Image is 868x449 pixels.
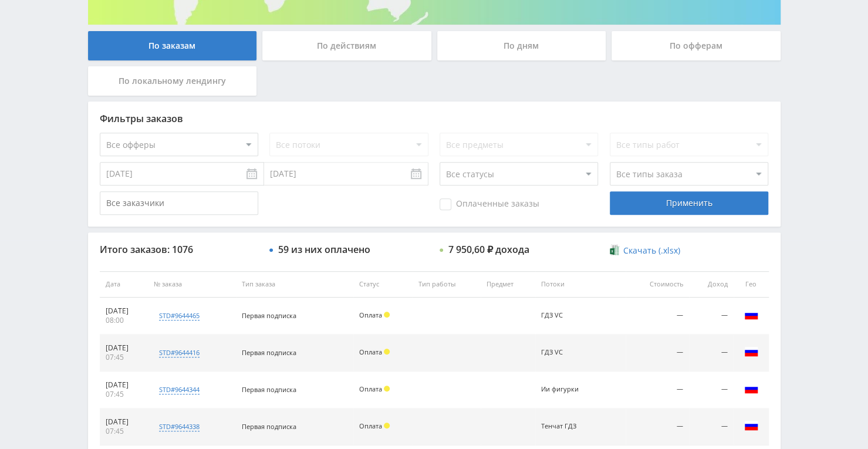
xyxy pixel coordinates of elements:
[159,385,200,394] div: std#9644344
[159,348,200,357] div: std#9644416
[106,427,143,436] div: 07:45
[437,31,606,60] div: По дням
[106,316,143,325] div: 08:00
[689,335,734,372] td: —
[359,384,382,393] span: Оплата
[612,31,781,60] div: По офферам
[359,310,382,319] span: Оплата
[384,349,390,355] span: Холд
[744,308,758,322] img: rus.png
[106,417,143,427] div: [DATE]
[159,422,200,431] div: std#9644338
[541,423,594,430] div: Тенчат ГДЗ
[623,246,680,255] span: Скачать (.xlsx)
[242,385,296,394] span: Первая подписка
[626,335,689,372] td: —
[278,244,370,255] div: 59 из них оплачено
[88,31,257,60] div: По заказам
[535,271,626,298] th: Потоки
[744,382,758,396] img: rus.png
[481,271,535,298] th: Предмет
[541,386,594,393] div: Ии фигурки
[744,345,758,359] img: rus.png
[610,244,620,256] img: xlsx
[359,421,382,430] span: Оплата
[610,191,768,215] div: Применить
[541,312,594,319] div: ГДЗ VC
[106,390,143,399] div: 07:45
[353,271,413,298] th: Статус
[734,271,769,298] th: Гео
[689,372,734,409] td: —
[106,343,143,353] div: [DATE]
[626,298,689,335] td: —
[744,418,758,433] img: rus.png
[106,380,143,390] div: [DATE]
[384,386,390,391] span: Холд
[689,409,734,445] td: —
[100,244,258,255] div: Итого заказов: 1076
[413,271,481,298] th: Тип работы
[448,244,529,255] div: 7 950,60 ₽ дохода
[541,349,594,356] div: ГДЗ VC
[106,306,143,316] div: [DATE]
[242,348,296,357] span: Первая подписка
[88,66,257,96] div: По локальному лендингу
[689,298,734,335] td: —
[148,271,236,298] th: № заказа
[106,353,143,362] div: 07:45
[100,113,769,124] div: Фильтры заказов
[626,372,689,409] td: —
[610,245,680,256] a: Скачать (.xlsx)
[100,191,258,215] input: Все заказчики
[359,347,382,356] span: Оплата
[384,423,390,428] span: Холд
[384,312,390,318] span: Холд
[626,271,689,298] th: Стоимость
[689,271,734,298] th: Доход
[242,422,296,431] span: Первая подписка
[159,311,200,320] div: std#9644465
[100,271,148,298] th: Дата
[626,409,689,445] td: —
[262,31,431,60] div: По действиям
[236,271,353,298] th: Тип заказа
[242,311,296,320] span: Первая подписка
[440,198,539,210] span: Оплаченные заказы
